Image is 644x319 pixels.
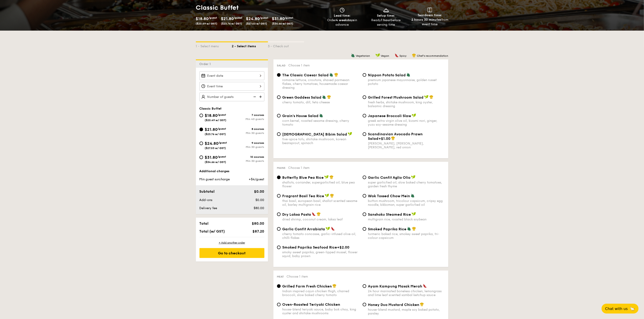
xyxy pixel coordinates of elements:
[205,133,226,136] span: ($23.76 w/ GST)
[255,198,264,202] span: $0.00
[277,194,281,198] input: Fragrant Basil Tea Ricethai basil, european basil, shallot scented sesame oil, barley multigrain ...
[287,275,308,278] span: Choose 1 item
[336,18,354,22] strong: 4 weekdays
[368,175,411,180] span: Garlic Confit Aglio Olio
[282,175,324,180] span: Butterfly Blue Pea Rice
[363,227,366,231] input: Smoked Paprika Riceturmeric baked rice, smokey sweet paprika, tri-colour capsicum
[205,127,218,132] span: $21.80
[282,95,322,100] span: Green Goddess Salad
[282,132,347,136] span: [DEMOGRAPHIC_DATA] Bibim Salad
[199,169,264,174] div: Additional charges
[330,194,334,198] img: icon-chef-hat.a58ddaea.svg
[277,227,281,231] input: Garlic Confit Arrabiatacherry tomato concasse, garlic-infused olive oil, chilli flakes
[199,206,217,210] span: Delivery fee
[368,100,445,108] div: fresh herbs, shiitake mushroom, king oyster, balsamic dressing
[368,119,445,127] div: greek extra virgin olive oil, kizami nori, ginger, yuzu soy-sesame dressing
[363,176,366,179] input: Garlic Confit Aglio Oliosuper garlicfied oil, slow baked cherry tomatoes, garden fresh thyme
[277,132,281,136] input: [DEMOGRAPHIC_DATA] Bibim Saladfive-spice tofu, shiitake mushroom, korean beansprout, spinach
[277,64,286,67] span: Salad
[325,194,329,198] img: icon-vegan.f8ff3823.svg
[322,18,362,27] div: Order in advance
[368,73,406,77] span: Nippon Potato Salad
[232,155,264,158] div: 10 courses
[630,306,635,311] span: 🦙
[199,156,203,159] input: $31.80/guest($34.66 w/ GST)10 coursesMin 30 guests
[246,16,260,21] span: $24.80
[337,245,350,249] span: +$2.00
[282,250,359,258] div: smoky sweet paprika, green-lipped mussel, flower squid, baby prawn
[411,175,416,179] img: icon-vegan.f8ff3823.svg
[232,145,264,149] div: Min 30 guests
[420,302,424,306] img: icon-chef-hat.a58ddaea.svg
[260,16,268,19] span: /guest
[326,227,330,231] img: icon-vegan.f8ff3823.svg
[391,136,395,140] img: icon-chef-hat.a58ddaea.svg
[424,95,429,99] img: icon-vegan.f8ff3823.svg
[368,289,445,297] div: 24 hour marinated boneless chicken, lemongrass and lime leaf scented sambal ketchup sauce
[199,229,225,233] span: Total (w/ GST)
[368,227,407,231] span: Smoked Paprika Rice
[602,304,639,314] button: Chat with us🦙
[379,136,391,141] span: +$1.00
[406,73,410,77] img: icon-vegetarian.fe4039eb.svg
[196,16,209,21] span: $18.80
[429,95,433,99] img: icon-chef-hat.a58ddaea.svg
[254,189,264,194] span: $0.00
[277,275,284,278] span: Meat
[368,78,445,86] div: premium japanese mayonnaise, golden russet potato
[199,189,215,194] span: Subtotal
[196,22,218,25] span: ($20.49 w/ GST)
[282,308,359,315] div: house-blend teriyaki sauce, baby bok choy, king oyster and shiitake mushrooms
[331,227,335,231] img: icon-spicy.37a8142b.svg
[199,93,264,101] input: Number of guests
[368,303,419,307] span: Honey Duo Mustard Chicken
[277,213,281,216] input: Dry Laksa Pastadried shrimp, coconut cream, laksa leaf
[232,131,264,135] div: Min 30 guests
[282,245,337,249] span: Smoked Paprika Seafood Rice
[376,53,380,57] img: icon-vegan.f8ff3823.svg
[252,229,264,233] span: $87.20
[199,198,213,202] span: Add-ons
[282,227,325,231] span: Garlic Confit Arrabiata
[218,127,226,130] span: /guest
[334,14,351,18] span: Lead time:
[381,18,391,22] strong: 1 hour
[400,54,407,57] span: Spicy
[221,16,234,21] span: $21.80
[381,54,389,57] span: Vegan
[332,284,337,288] img: icon-chef-hat.a58ddaea.svg
[199,177,230,181] span: Min guest surcharge
[363,73,366,77] input: Nippon Potato Saladpremium japanese mayonnaise, golden russet potato
[199,128,203,131] input: $21.80/guest($23.76 w/ GST)8 coursesMin 30 guests
[363,303,366,306] input: Honey Duo Mustard Chickenhouse-blend mustard, maple soy baked potato, parsley
[232,42,268,49] div: 2 - Select items
[196,4,320,12] h1: Classic Buffet
[282,194,324,198] span: Fragrant Basil Tea Rice
[282,199,359,207] div: thai basil, european basil, shallot scented sesame oil, barley multigrain rice
[366,18,406,27] div: Ready before serving time
[363,114,366,118] input: Japanese Broccoli Slawgreek extra virgin olive oil, kizami nori, ginger, yuzu soy-sesame dressing
[282,78,359,90] div: romaine lettuce, croutons, shaved parmesan flakes, cherry tomatoes, housemade caesar dressing
[282,181,359,188] div: shallots, coriander, supergarlicfied oil, blue pea flower
[282,114,319,118] span: Grain's House Salad
[282,137,359,145] div: five-spice tofu, shiitake mushroom, korean beansprout, spinach
[199,71,264,80] input: Event date
[196,42,232,49] div: 1 - Select menu
[363,132,366,136] input: Scandinavian Avocado Prawn Salad+$1.00[PERSON_NAME], [PERSON_NAME], [PERSON_NAME], red onion
[277,73,281,77] input: The Classic Caesar Saladromaine lettuce, croutons, shaved parmesan flakes, cherry tomatoes, house...
[205,147,226,150] span: ($27.03 w/ GST)
[418,13,442,17] span: Teardown time:
[423,284,427,288] img: icon-spicy.37a8142b.svg
[322,95,326,99] img: icon-vegetarian.fe4039eb.svg
[368,142,445,149] div: [PERSON_NAME], [PERSON_NAME], [PERSON_NAME], red onion
[407,227,411,231] img: icon-vegetarian.fe4039eb.svg
[272,16,285,21] span: $31.80
[199,62,213,66] span: Order 1
[221,22,242,25] span: ($23.76 w/ GST)
[368,284,422,288] span: Ayam Kampung Masak Merah
[272,22,293,25] span: ($34.66 w/ GST)
[363,213,366,216] input: Sanshoku Steamed Ricemultigrain rice, roasted black soybean
[199,107,222,111] span: Classic Buffet
[234,16,243,19] span: /guest
[288,166,310,170] span: Choose 1 item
